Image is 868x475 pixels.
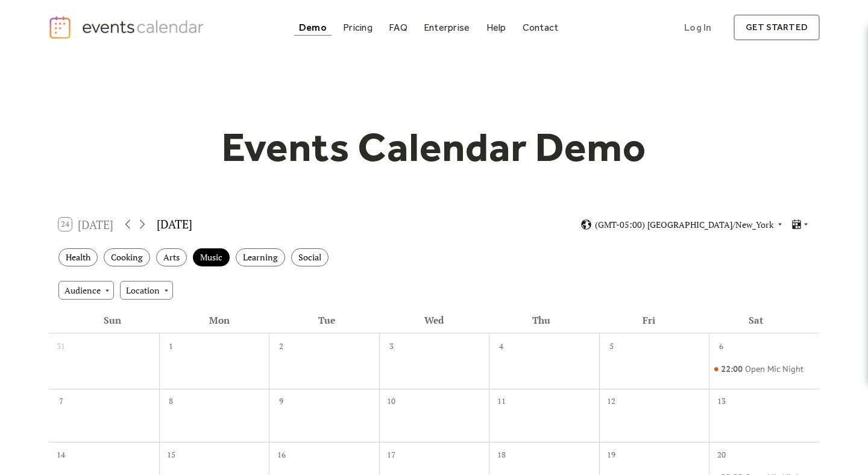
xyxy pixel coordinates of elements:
[203,122,665,172] h1: Events Calendar Demo
[48,15,207,40] a: home
[384,19,412,36] a: FAQ
[389,24,407,31] div: FAQ
[523,24,559,31] div: Contact
[518,19,564,36] a: Contact
[299,24,327,31] div: Demo
[338,19,377,36] a: Pricing
[672,14,723,40] a: Log In
[482,19,511,36] a: Help
[424,24,470,31] div: Enterprise
[294,19,332,36] a: Demo
[734,14,820,40] a: get started
[343,24,373,31] div: Pricing
[419,19,474,36] a: Enterprise
[486,24,506,31] div: Help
